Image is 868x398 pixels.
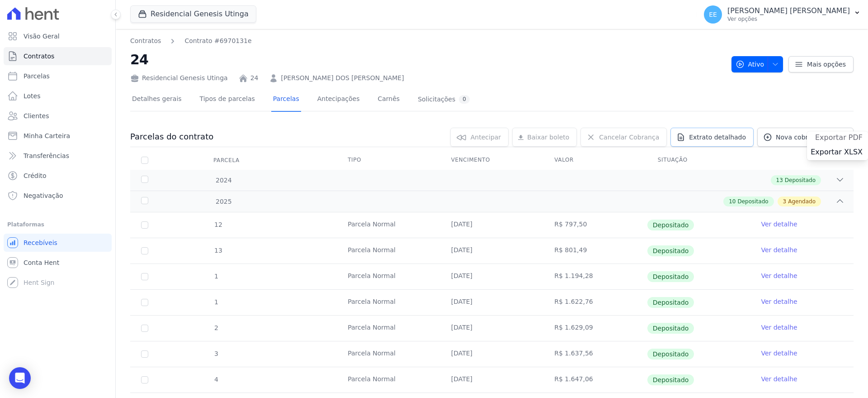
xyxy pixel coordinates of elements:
span: 1 [213,298,218,306]
a: Carnês [376,88,401,112]
span: Depositado [647,271,694,282]
span: Mais opções [807,60,846,69]
span: Lotes [24,91,41,101]
span: Recebíveis [24,238,57,247]
span: Depositado [647,323,694,334]
h2: 24 [130,49,724,70]
span: Conta Hent [24,258,59,267]
td: R$ 1.622,76 [543,290,647,315]
div: Open Intercom Messenger [9,367,31,389]
td: R$ 797,50 [543,212,647,238]
a: Detalhes gerais [130,88,184,112]
span: Nova cobrança avulsa [776,133,846,142]
a: Conta Hent [4,254,112,272]
th: Vencimento [440,151,544,170]
input: Só é possível selecionar pagamentos em aberto [141,350,148,358]
span: 13 [213,247,222,254]
a: Transferências [4,147,112,165]
span: Depositado [647,374,694,385]
span: Ativo [736,56,764,72]
span: 4 [213,376,218,383]
button: Residencial Genesis Utinga [130,5,256,23]
td: Parcela Normal [337,290,440,315]
td: Parcela Normal [337,238,440,264]
span: Depositado [647,220,694,230]
button: EE [PERSON_NAME] [PERSON_NAME] Ver opções [697,2,868,27]
th: Situação [647,151,750,170]
span: 13 [776,176,783,184]
a: Ver detalhe [761,245,797,254]
nav: Breadcrumb [130,36,724,46]
span: Exportar XLSX [811,148,863,157]
td: [DATE] [440,264,544,289]
td: Parcela Normal [337,264,440,289]
td: R$ 1.629,09 [543,316,647,341]
td: Parcela Normal [337,341,440,367]
a: Ver detalhe [761,220,797,229]
input: Só é possível selecionar pagamentos em aberto [141,273,148,280]
a: Exportar PDF [815,133,864,144]
span: Depositado [647,245,694,256]
a: Ver detalhe [761,349,797,358]
a: Visão Geral [4,27,112,45]
span: Visão Geral [24,32,60,41]
a: Lotes [4,87,112,105]
span: 3 [213,350,218,357]
span: Clientes [24,111,49,120]
td: [DATE] [440,290,544,315]
a: Mais opções [788,56,854,72]
a: Ver detalhe [761,271,797,280]
a: Clientes [4,107,112,125]
span: Crédito [24,171,47,180]
span: Extrato detalhado [689,133,746,142]
td: [DATE] [440,238,544,264]
td: [DATE] [440,212,544,238]
span: Negativação [24,191,63,200]
span: Minha Carteira [24,131,70,140]
td: R$ 1.647,06 [543,367,647,393]
span: Transferências [24,151,69,160]
h3: Parcelas do contrato [130,131,213,142]
div: Plataformas [7,219,108,230]
input: Só é possível selecionar pagamentos em aberto [141,376,148,384]
a: Recebíveis [4,234,112,252]
a: Contrato #6970131e [184,36,251,46]
a: Ver detalhe [761,297,797,306]
td: [DATE] [440,367,544,393]
div: Parcela [203,151,250,169]
td: Parcela Normal [337,316,440,341]
a: Negativação [4,187,112,205]
a: Parcelas [271,88,301,112]
a: Ver detalhe [761,323,797,332]
a: 24 [250,73,259,83]
a: Parcelas [4,67,112,85]
span: Depositado [647,297,694,308]
td: [DATE] [440,341,544,367]
p: Ver opções [727,15,850,23]
a: Crédito [4,167,112,185]
span: Agendado [788,197,816,206]
a: Ver detalhe [761,374,797,384]
a: Nova cobrança avulsa [757,128,854,147]
span: Depositado [647,349,694,360]
th: Tipo [337,151,440,170]
span: Depositado [785,176,816,184]
td: Parcela Normal [337,367,440,393]
button: Ativo [731,56,783,72]
a: Solicitações0 [416,88,472,112]
span: Exportar PDF [815,133,863,142]
a: Antecipações [316,88,362,112]
nav: Breadcrumb [130,36,252,46]
input: Só é possível selecionar pagamentos em aberto [141,325,148,332]
span: 1 [213,273,218,280]
input: Só é possível selecionar pagamentos em aberto [141,299,148,306]
input: Só é possível selecionar pagamentos em aberto [141,247,148,254]
a: Extrato detalhado [670,128,754,147]
a: Tipos de parcelas [198,88,257,112]
td: R$ 801,49 [543,238,647,264]
td: R$ 1.637,56 [543,341,647,367]
input: Só é possível selecionar pagamentos em aberto [141,221,148,229]
div: 0 [459,95,470,104]
td: [DATE] [440,316,544,341]
a: Minha Carteira [4,127,112,145]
